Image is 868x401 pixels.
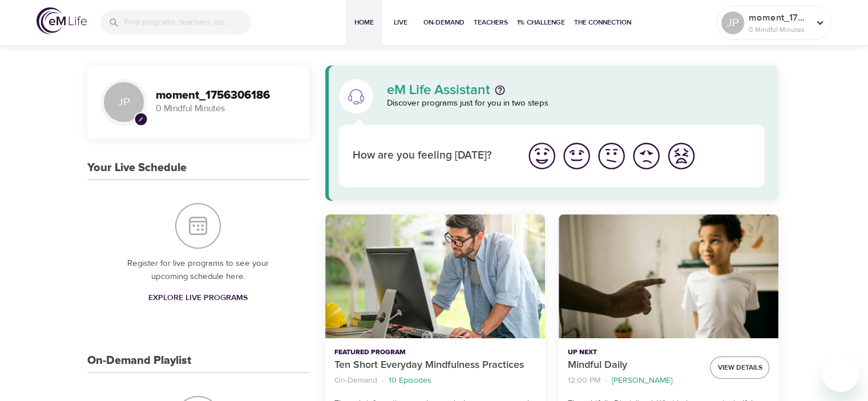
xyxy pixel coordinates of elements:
[353,148,511,164] p: How are you feeling [DATE]?
[605,373,607,388] li: ·
[350,17,378,29] span: Home
[156,102,296,115] p: 0 Mindful Minutes
[559,139,594,173] button: I'm feeling good
[710,357,769,379] button: View Details
[382,373,384,388] li: ·
[124,10,251,35] input: Find programs, teachers, etc...
[334,347,536,358] p: Featured Program
[517,17,565,29] span: 1% Challenge
[175,203,221,249] img: Your Live Schedule
[629,139,664,173] button: I'm feeling bad
[334,358,536,373] p: Ten Short Everyday Mindfulness Practices
[594,139,629,173] button: I'm feeling ok
[144,287,252,309] a: Explore Live Programs
[87,354,191,367] h3: On-Demand Playlist
[664,139,699,173] button: I'm feeling worst
[148,291,248,305] span: Explore Live Programs
[568,358,701,373] p: Mindful Daily
[665,140,697,172] img: worst
[87,161,187,175] h3: Your Live Schedule
[574,17,631,29] span: The Connection
[387,97,765,110] p: Discover programs just for you in two steps
[334,375,377,387] p: On-Demand
[717,362,762,374] span: View Details
[423,17,465,29] span: On-Demand
[612,375,672,387] p: [PERSON_NAME]
[524,139,559,173] button: I'm feeling great
[325,214,545,338] button: Ten Short Everyday Mindfulness Practices
[389,375,431,387] p: 10 Episodes
[474,17,508,29] span: Teachers
[387,17,414,29] span: Live
[110,257,286,283] p: Register for live programs to see your upcoming schedule here.
[596,140,627,172] img: ok
[822,355,859,392] iframe: Button to launch messaging window
[347,87,365,106] img: eM Life Assistant
[749,25,809,35] p: 0 Mindful Minutes
[334,373,536,388] nav: breadcrumb
[561,140,592,172] img: good
[721,11,744,34] div: JP
[156,89,296,102] h3: moment_1756306186
[568,375,600,387] p: 12:00 PM
[568,347,701,358] p: Up Next
[526,140,558,172] img: great
[631,140,662,172] img: bad
[101,79,147,125] div: JP
[37,7,87,34] img: logo
[749,11,809,25] p: moment_1756306186
[387,83,490,97] p: eM Life Assistant
[568,373,701,388] nav: breadcrumb
[559,214,778,338] button: Mindful Daily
